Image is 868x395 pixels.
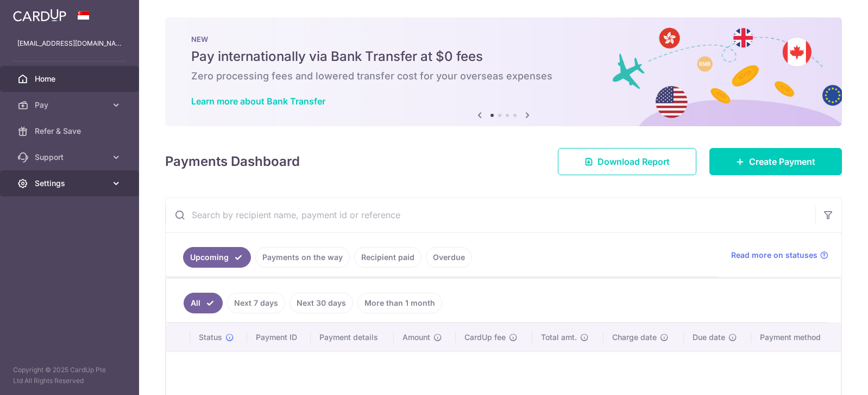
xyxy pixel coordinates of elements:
[199,332,222,343] span: Status
[255,247,350,268] a: Payments on the way
[191,96,325,107] a: Learn more about Bank Transfer
[183,247,251,268] a: Upcoming
[13,9,66,22] img: CardUp
[35,100,106,110] span: Pay
[541,332,577,343] span: Total amt.
[693,332,725,343] span: Due date
[165,17,842,126] img: Bank transfer banner
[357,293,442,313] a: More than 1 month
[402,332,430,343] span: Amount
[166,197,815,232] input: Search by recipient name, payment id or reference
[247,323,311,351] th: Payment ID
[464,332,506,343] span: CardUp fee
[311,323,393,351] th: Payment details
[731,250,828,261] a: Read more on statuses
[290,293,353,313] a: Next 30 days
[35,152,106,163] span: Support
[597,155,670,168] span: Download Report
[165,152,300,171] h4: Payments Dashboard
[751,323,841,351] th: Payment method
[35,73,106,84] span: Home
[731,250,817,261] span: Read more on statuses
[354,247,422,268] a: Recipient paid
[191,70,816,83] h6: Zero processing fees and lowered transfer cost for your overseas expenses
[749,155,815,168] span: Create Payment
[612,332,657,343] span: Charge date
[558,148,696,175] a: Download Report
[17,38,122,49] p: [EMAIL_ADDRESS][DOMAIN_NAME]
[191,48,816,65] h5: Pay internationally via Bank Transfer at $0 fees
[426,247,472,268] a: Overdue
[184,293,223,313] a: All
[35,178,106,189] span: Settings
[35,126,106,137] span: Refer & Save
[191,35,816,44] p: NEW
[709,148,842,175] a: Create Payment
[227,293,285,313] a: Next 7 days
